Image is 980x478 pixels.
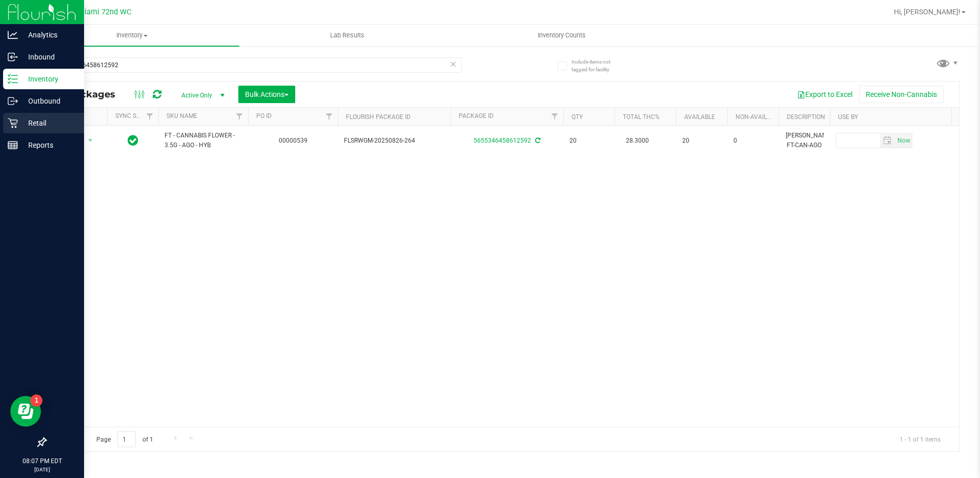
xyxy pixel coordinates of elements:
button: Receive Non-Cannabis [859,86,944,103]
a: Filter [141,108,158,125]
span: 20 [569,136,608,146]
a: Filter [231,108,248,125]
input: 1 [117,431,136,447]
a: 00000539 [279,137,308,144]
span: 0 [733,136,772,146]
p: Reports [18,139,79,151]
a: Inventory Counts [455,25,669,46]
p: Inbound [18,51,79,63]
p: Outbound [18,95,79,107]
a: Total THC% [623,113,660,121]
inline-svg: Retail [8,118,18,128]
span: FLSRWGM-20250826-264 [344,136,444,146]
inline-svg: Inbound [8,52,18,62]
iframe: Resource center unread badge [30,394,43,407]
a: PO ID [256,112,272,120]
span: Set Current date [895,133,912,148]
inline-svg: Outbound [8,96,18,106]
span: In Sync [128,133,138,148]
span: Inventory Counts [524,31,600,40]
span: 28.3000 [621,133,654,148]
p: Retail [18,117,79,129]
p: Inventory [18,73,79,85]
span: Page of 1 [88,431,161,447]
a: Qty [571,113,583,121]
span: Sync from Compliance System [534,137,540,144]
a: Inventory [25,25,239,46]
a: Filter [546,108,563,125]
inline-svg: Analytics [8,30,18,40]
span: select [84,133,97,148]
a: Description [787,113,825,121]
a: Flourish Package ID [346,113,411,121]
a: Use By [838,113,858,121]
span: Miami 72nd WC [78,8,131,16]
span: Inventory [25,31,239,40]
a: Available [684,113,715,121]
a: Non-Available [736,113,781,121]
a: 5655346458612592 [474,137,531,144]
div: [PERSON_NAME]-FT-CAN-AGO [785,130,824,151]
inline-svg: Inventory [8,74,18,84]
span: select [895,133,912,148]
a: Filter [321,108,338,125]
iframe: Resource center [10,396,41,427]
span: Include items not tagged for facility [571,58,623,73]
p: 08:07 PM EDT [5,456,79,466]
span: Bulk Actions [245,90,289,98]
span: 20 [682,136,721,146]
p: [DATE] [5,466,79,473]
a: SKU Name [167,112,197,120]
span: All Packages [53,89,126,100]
button: Bulk Actions [238,86,295,103]
input: Search Package ID, Item Name, SKU, Lot or Part Number... [45,57,462,73]
span: FT - CANNABIS FLOWER - 3.5G - AGO - HYB [165,131,242,150]
span: Hi, [PERSON_NAME]! [894,8,961,16]
inline-svg: Reports [8,140,18,150]
a: Lab Results [239,25,454,46]
a: Package ID [459,112,494,120]
p: Analytics [18,29,79,41]
a: Sync Status [115,112,155,120]
span: select [880,133,895,148]
span: 1 - 1 of 1 items [891,431,949,447]
span: Clear [450,57,457,71]
button: Export to Excel [790,86,859,103]
span: Lab Results [316,31,378,40]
